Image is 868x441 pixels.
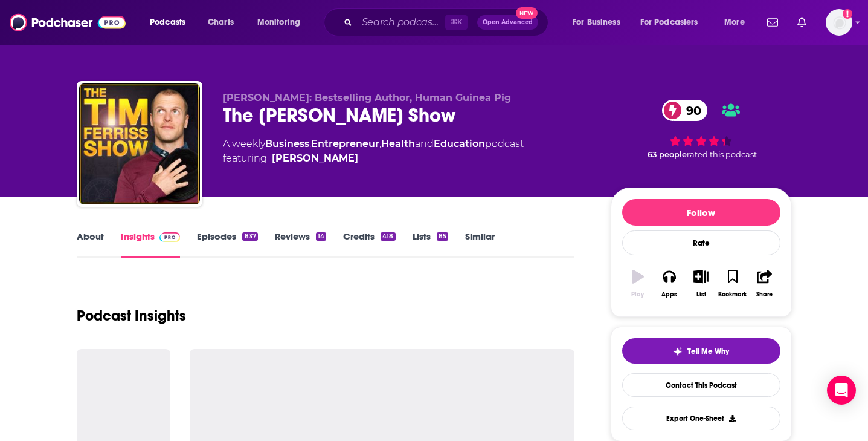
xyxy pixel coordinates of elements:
[717,262,748,305] button: Bookmark
[223,137,524,166] div: A weekly podcast
[696,291,706,298] div: List
[640,14,698,31] span: For Podcasters
[724,14,745,31] span: More
[223,92,511,103] span: [PERSON_NAME]: Bestselling Author, Human Guinea Pig
[357,13,445,32] input: Search podcasts, credits, & more...
[654,262,685,305] button: Apps
[465,230,495,258] a: Similar
[381,232,395,241] div: 418
[826,9,852,36] button: Show profile menu
[257,14,300,31] span: Monitoring
[827,376,856,405] div: Open Intercom Messenger
[826,9,852,36] img: User Profile
[434,138,485,149] a: Education
[379,138,381,149] span: ,
[673,347,683,356] img: tell me why sparkle
[687,150,757,159] span: rated this podcast
[573,14,620,31] span: For Business
[622,338,780,364] button: tell me why sparkleTell Me Why
[718,291,747,298] div: Bookmark
[661,291,677,298] div: Apps
[687,347,729,356] span: Tell Me Why
[716,13,760,32] button: open menu
[611,92,792,167] div: 90 63 peoplerated this podcast
[674,100,707,121] span: 90
[622,230,780,255] div: Rate
[622,262,654,305] button: Play
[77,307,186,325] h1: Podcast Insights
[249,13,316,32] button: open menu
[200,13,241,32] a: Charts
[159,232,181,242] img: Podchaser Pro
[242,232,257,241] div: 837
[685,262,716,305] button: List
[311,138,379,149] a: Entrepreneur
[748,262,780,305] button: Share
[648,150,687,159] span: 63 people
[631,291,644,298] div: Play
[826,9,852,36] span: Logged in as dkcsports
[437,232,448,241] div: 85
[10,11,126,34] img: Podchaser - Follow, Share and Rate Podcasts
[632,13,716,32] button: open menu
[275,230,326,258] a: Reviews14
[477,15,538,30] button: Open AdvancedNew
[265,138,309,149] a: Business
[381,138,415,149] a: Health
[622,373,780,397] a: Contact This Podcast
[121,230,181,258] a: InsightsPodchaser Pro
[309,138,311,149] span: ,
[483,19,533,25] span: Open Advanced
[662,100,707,121] a: 90
[564,13,635,32] button: open menu
[223,151,524,166] span: featuring
[762,12,783,33] a: Show notifications dropdown
[335,8,560,36] div: Search podcasts, credits, & more...
[272,151,358,166] a: Tim Ferriss
[150,14,185,31] span: Podcasts
[413,230,448,258] a: Lists85
[622,407,780,430] button: Export One-Sheet
[316,232,326,241] div: 14
[141,13,201,32] button: open menu
[445,15,468,30] span: ⌘ K
[792,12,811,33] a: Show notifications dropdown
[343,230,395,258] a: Credits418
[516,7,538,19] span: New
[79,83,200,204] img: The Tim Ferriss Show
[756,291,773,298] div: Share
[415,138,434,149] span: and
[77,230,104,258] a: About
[843,9,852,19] svg: Add a profile image
[622,199,780,226] button: Follow
[197,230,257,258] a: Episodes837
[208,14,234,31] span: Charts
